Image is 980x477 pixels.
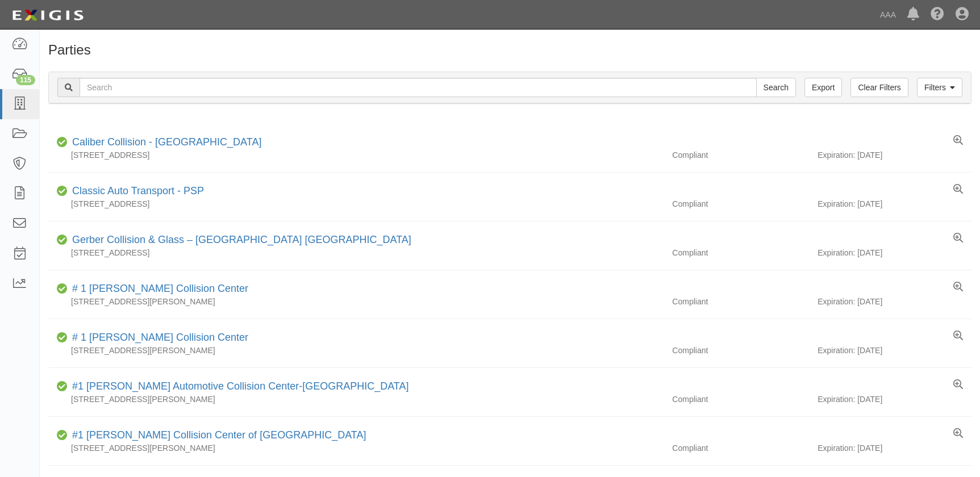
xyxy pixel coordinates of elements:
[57,383,68,391] i: Compliant
[72,429,366,441] a: #1 [PERSON_NAME] Collision Center of [GEOGRAPHIC_DATA]
[72,136,261,148] a: Caliber Collision - [GEOGRAPHIC_DATA]
[818,198,971,210] div: Expiration: [DATE]
[664,394,818,405] div: Compliant
[72,234,411,245] a: Gerber Collision & Glass – [GEOGRAPHIC_DATA] [GEOGRAPHIC_DATA]
[72,185,204,196] a: Classic Auto Transport - PSP
[68,184,204,199] div: Classic Auto Transport - PSP
[57,285,68,293] i: Compliant
[68,233,411,248] div: Gerber Collision & Glass – Houston Brighton
[72,332,248,343] a: # 1 [PERSON_NAME] Collision Center
[953,135,963,147] a: View results summary
[818,394,971,405] div: Expiration: [DATE]
[48,198,664,210] div: [STREET_ADDRESS]
[874,3,902,26] a: AAA
[804,78,842,97] a: Export
[664,149,818,161] div: Compliant
[48,394,664,405] div: [STREET_ADDRESS][PERSON_NAME]
[48,442,664,454] div: [STREET_ADDRESS][PERSON_NAME]
[664,442,818,454] div: Compliant
[57,334,68,342] i: Compliant
[57,236,68,244] i: Compliant
[48,149,664,161] div: [STREET_ADDRESS]
[931,8,944,22] i: Help Center - Complianz
[953,428,963,440] a: View results summary
[664,296,818,307] div: Compliant
[818,247,971,258] div: Expiration: [DATE]
[48,247,664,258] div: [STREET_ADDRESS]
[664,198,818,210] div: Compliant
[953,184,963,195] a: View results summary
[953,282,963,293] a: View results summary
[818,442,971,454] div: Expiration: [DATE]
[57,139,68,147] i: Compliant
[68,428,366,443] div: #1 Cochran Collision Center of Greensburg
[664,247,818,258] div: Compliant
[57,187,68,195] i: Compliant
[72,283,248,294] a: # 1 [PERSON_NAME] Collision Center
[16,75,35,85] div: 115
[818,296,971,307] div: Expiration: [DATE]
[68,379,409,394] div: #1 Cochran Automotive Collision Center-Monroeville
[818,149,971,161] div: Expiration: [DATE]
[48,296,664,307] div: [STREET_ADDRESS][PERSON_NAME]
[48,345,664,356] div: [STREET_ADDRESS][PERSON_NAME]
[756,78,796,97] input: Search
[953,379,963,391] a: View results summary
[850,78,908,97] a: Clear Filters
[953,330,963,342] a: View results summary
[68,135,261,150] div: Caliber Collision - Gainesville
[664,345,818,356] div: Compliant
[818,345,971,356] div: Expiration: [DATE]
[917,78,962,97] a: Filters
[68,282,248,296] div: # 1 Cochran Collision Center
[72,380,409,392] a: #1 [PERSON_NAME] Automotive Collision Center-[GEOGRAPHIC_DATA]
[953,233,963,244] a: View results summary
[68,330,248,345] div: # 1 Cochran Collision Center
[80,78,757,97] input: Search
[48,43,971,57] h1: Parties
[9,5,87,26] img: logo-5460c22ac91f19d4615b14bd174203de0afe785f0fc80cf4dbbc73dc1793850b.png
[57,432,68,440] i: Compliant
